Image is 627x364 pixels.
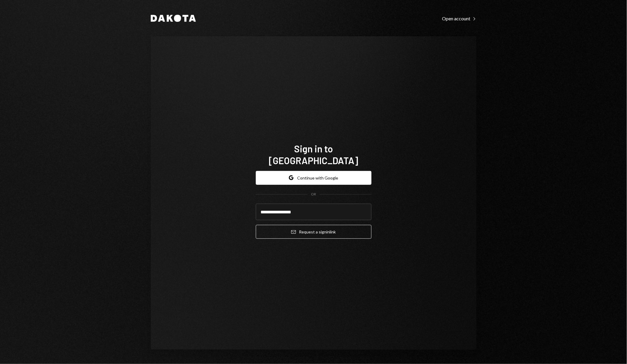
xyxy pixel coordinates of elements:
div: Open account [442,16,477,22]
button: Continue with Google [256,171,371,185]
h1: Sign in to [GEOGRAPHIC_DATA] [256,143,371,166]
div: OR [311,192,316,197]
a: Open account [442,15,477,22]
button: Request a signinlink [256,225,371,239]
